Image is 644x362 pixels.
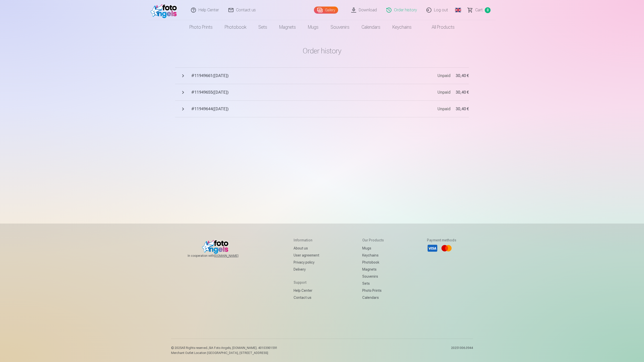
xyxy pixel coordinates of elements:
[437,106,451,111] span: Unpaid
[171,346,277,350] p: © 2025 All Rights reserved. ,
[294,280,319,285] h5: Support
[252,20,273,34] a: Sets
[191,106,437,112] span: # 11949644 ( [DATE] )
[302,20,325,34] a: Mugs
[386,20,418,34] a: Keychains
[485,7,491,13] span: 8
[362,273,384,280] a: Souvenirs
[427,243,438,254] li: Visa
[183,20,219,34] a: Photo prints
[191,73,437,79] span: # 11949661 ( [DATE] )
[314,7,338,14] a: Gallery
[362,287,384,294] a: Photo prints
[437,90,451,95] span: Unpaid
[294,294,319,301] a: Contact us
[150,2,179,18] img: /fa1
[219,20,252,34] a: Photobook
[456,89,469,95] span: 30,40 €
[294,266,319,273] a: Delivery
[191,89,437,95] span: # 11949655 ( [DATE] )
[175,84,469,101] button: #11949655([DATE])Unpaid30,40 €
[441,243,452,254] li: Mastercard
[362,245,384,252] a: Mugs
[437,73,451,78] span: Unpaid
[456,73,469,79] span: 30,40 €
[294,287,319,294] a: Help Center
[451,346,473,355] p: 20251006.0944
[427,238,456,243] h5: Payment methods
[273,20,302,34] a: Magnets
[362,280,384,287] a: Sets
[175,67,469,84] button: #11949661([DATE])Unpaid30,40 €
[214,254,251,258] a: [DOMAIN_NAME]
[294,245,319,252] a: About us
[175,46,469,55] h1: Order history
[355,20,386,34] a: Calendars
[362,238,384,243] h5: Our products
[294,259,319,266] a: Privacy policy
[209,346,277,350] span: SIA Foto Angels, [DOMAIN_NAME]. 40103901591
[362,252,384,259] a: Keychains
[362,294,384,301] a: Calendars
[294,238,319,243] h5: Information
[294,252,319,259] a: User agreement
[362,266,384,273] a: Magnets
[188,254,251,258] span: In cooperation with
[171,351,277,355] p: Merchant Outlet Location [GEOGRAPHIC_DATA], [STREET_ADDRESS]
[475,7,483,13] span: Сart
[325,20,355,34] a: Souvenirs
[456,106,469,112] span: 30,40 €
[418,20,461,34] a: All products
[175,101,469,117] button: #11949644([DATE])Unpaid30,40 €
[362,259,384,266] a: Photobook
